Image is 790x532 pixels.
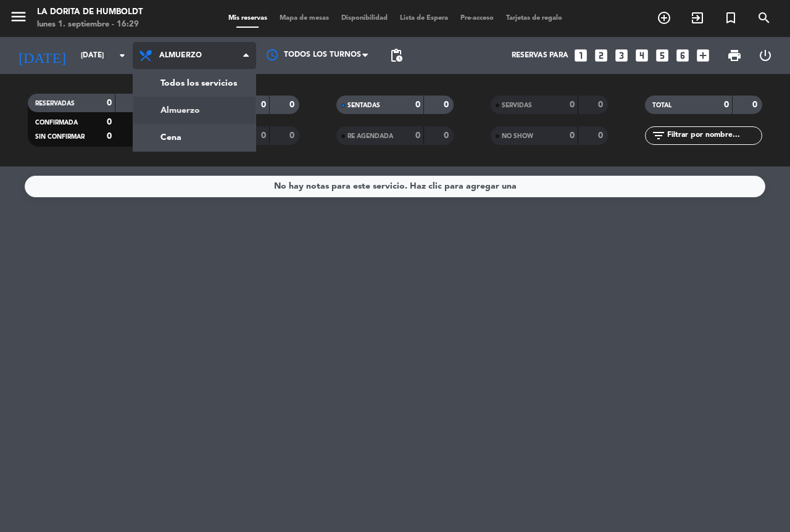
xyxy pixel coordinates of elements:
[654,47,670,63] i: looks_5
[500,15,568,22] span: Tarjetas de regalo
[613,47,630,63] i: looks_3
[573,47,589,63] i: looks_one
[752,100,760,109] strong: 0
[289,131,297,140] strong: 0
[727,48,742,63] span: print
[723,10,738,25] i: turned_in_not
[35,100,75,107] span: RESERVADAS
[9,42,75,69] i: [DATE]
[107,118,112,126] strong: 0
[133,124,256,151] a: Cena
[570,100,575,109] strong: 0
[750,37,781,74] div: LOG OUT
[454,15,500,22] span: Pre-acceso
[273,15,335,22] span: Mapa de mesas
[415,100,420,109] strong: 0
[758,48,773,63] i: power_settings_new
[9,7,28,30] button: menu
[335,15,394,22] span: Disponibilidad
[598,131,605,140] strong: 0
[570,131,575,140] strong: 0
[133,70,256,97] a: Todos los servicios
[9,7,28,26] i: menu
[115,48,130,63] i: arrow_drop_down
[37,18,143,31] div: lunes 1. septiembre - 16:29
[675,47,691,63] i: looks_6
[261,100,266,109] strong: 0
[347,102,380,108] span: SENTADAS
[598,100,605,109] strong: 0
[695,47,711,63] i: add_box
[651,128,666,143] i: filter_list
[593,47,609,63] i: looks_two
[159,51,202,60] span: Almuerzo
[35,134,85,140] span: SIN CONFIRMAR
[634,47,650,63] i: looks_4
[261,131,266,140] strong: 0
[289,100,297,109] strong: 0
[415,131,420,140] strong: 0
[724,100,729,109] strong: 0
[107,132,112,141] strong: 0
[35,120,78,126] span: CONFIRMADA
[657,10,671,25] i: add_circle_outline
[502,102,532,108] span: SERVIDAS
[652,102,671,108] span: TOTAL
[444,131,451,140] strong: 0
[512,51,568,60] span: Reservas para
[690,10,705,25] i: exit_to_app
[389,48,404,63] span: pending_actions
[347,133,393,139] span: RE AGENDADA
[394,15,454,22] span: Lista de Espera
[666,129,762,142] input: Filtrar por nombre...
[222,15,273,22] span: Mis reservas
[107,99,112,107] strong: 0
[133,97,256,124] a: Almuerzo
[444,100,451,109] strong: 0
[37,6,143,18] div: La Dorita de Humboldt
[274,179,517,194] div: No hay notas para este servicio. Haz clic para agregar una
[757,10,771,25] i: search
[502,133,533,139] span: NO SHOW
